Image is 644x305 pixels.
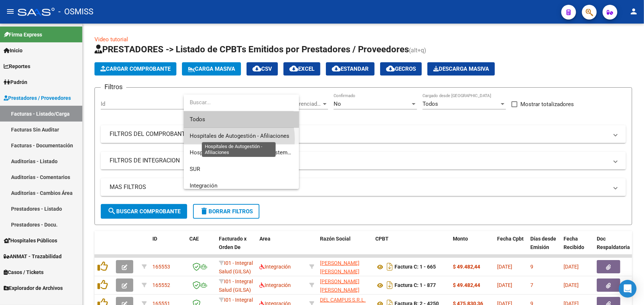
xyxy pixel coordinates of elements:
[190,149,304,156] span: Hospitales - Facturas Débitadas Sistema viejo
[190,182,217,189] span: Integración
[190,111,293,128] span: Todos
[190,166,200,172] span: SUR
[619,280,637,298] div: Open Intercom Messenger
[190,133,289,139] span: Hospitales de Autogestión - Afiliaciones
[184,94,294,111] input: dropdown search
